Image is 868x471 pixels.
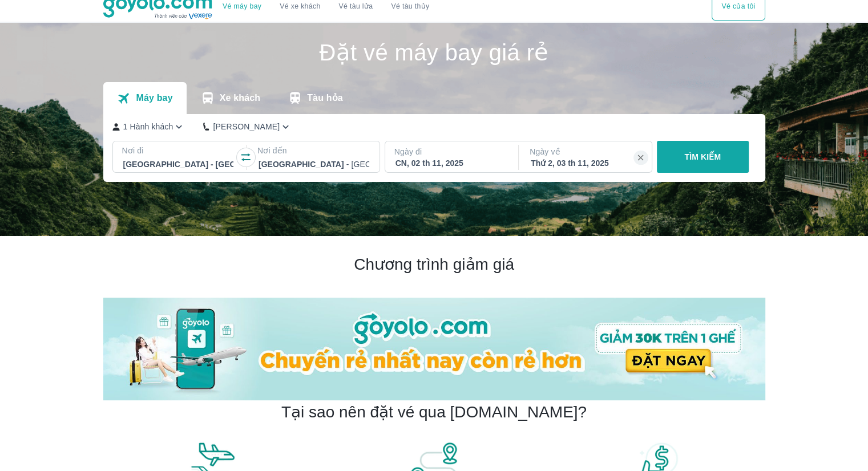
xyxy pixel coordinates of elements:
p: Nơi đi [122,145,235,156]
button: TÌM KIẾM [657,141,749,173]
button: [PERSON_NAME] [203,121,292,133]
p: Xe khách [220,92,260,104]
p: Ngày đi [394,146,507,157]
p: [PERSON_NAME] [213,121,280,132]
a: Vé xe khách [280,2,320,11]
button: 1 Hành khách [112,121,185,133]
h1: Đặt vé máy bay giá rẻ [103,41,765,64]
p: TÌM KIẾM [684,151,721,163]
img: banner-home [103,298,765,400]
h2: Tại sao nên đặt vé qua [DOMAIN_NAME]? [281,402,587,423]
p: Máy bay [136,92,172,104]
a: Vé máy bay [223,2,261,11]
p: 1 Hành khách [123,121,173,132]
div: Thứ 2, 03 th 11, 2025 [531,157,641,169]
div: transportation tabs [103,82,357,114]
p: Tàu hỏa [307,92,343,104]
div: CN, 02 th 11, 2025 [395,157,506,169]
p: Ngày về [530,146,643,157]
h2: Chương trình giảm giá [103,254,765,275]
p: Nơi đến [257,145,370,156]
